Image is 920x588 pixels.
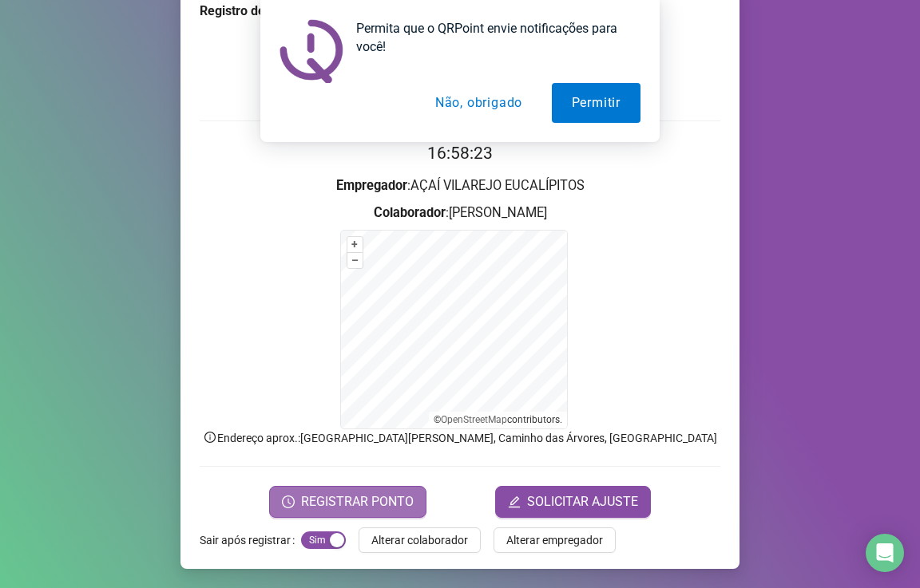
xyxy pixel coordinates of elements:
[347,237,363,252] button: +
[371,531,468,549] span: Alterar colaborador
[269,486,426,518] button: REGISTRAR PONTO
[359,527,481,553] button: Alterar colaborador
[527,492,638,511] span: SOLICITAR AJUSTE
[200,203,720,223] h3: : [PERSON_NAME]
[441,414,507,425] a: OpenStreetMap
[427,144,493,163] time: 16:58:23
[282,495,295,508] span: clock-circle
[494,527,616,553] button: Alterar empregador
[200,176,720,196] h3: : AÇAÍ VILAREJO EUCALÍPITOS
[374,205,446,220] strong: Colaborador
[506,531,603,549] span: Alterar empregador
[552,83,640,123] button: Permitir
[434,414,562,425] li: © contributors.
[280,19,343,83] img: notification icon
[415,83,542,123] button: Não, obrigado
[301,492,414,511] span: REGISTRAR PONTO
[336,178,407,193] strong: Empregador
[200,527,301,553] label: Sair após registrar
[495,486,651,518] button: editSOLICITAR AJUSTE
[200,429,720,447] p: Endereço aprox. : [GEOGRAPHIC_DATA][PERSON_NAME], Caminho das Árvores, [GEOGRAPHIC_DATA]
[866,534,904,572] div: Open Intercom Messenger
[203,430,217,444] span: info-circle
[343,19,640,56] div: Permita que o QRPoint envie notificações para você!
[508,495,521,508] span: edit
[347,253,363,268] button: –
